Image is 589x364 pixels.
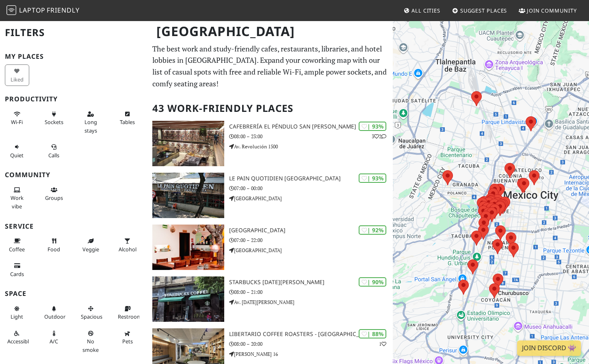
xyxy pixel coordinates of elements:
[527,7,577,14] span: Join Community
[5,290,143,298] h3: Space
[359,329,386,338] div: | 88%
[115,234,140,256] button: Alcohol
[11,118,23,126] span: Stable Wi-Fi
[9,246,25,253] span: Coffee
[359,173,386,183] div: | 93%
[6,5,16,15] img: LaptopFriendly
[152,43,388,90] p: The best work and study-friendly cafes, restaurants, libraries, and hotel lobbies in [GEOGRAPHIC_...
[5,327,29,348] button: Accessible
[229,246,393,254] p: [GEOGRAPHIC_DATA]
[150,20,391,43] h1: [GEOGRAPHIC_DATA]
[78,302,103,323] button: Spacious
[229,298,393,306] p: Av. [DATE][PERSON_NAME]
[119,246,136,253] span: Alcohol
[229,279,393,286] h3: Starbucks [DATE][PERSON_NAME]
[229,350,393,358] p: [PERSON_NAME] 16
[82,246,99,253] span: Veggie
[5,223,143,230] h3: Service
[359,277,386,287] div: | 90%
[42,302,66,323] button: Outdoor
[115,107,140,129] button: Tables
[152,276,224,322] img: Starbucks 5 de Mayo
[449,3,511,18] a: Suggest Places
[379,340,386,348] p: 1
[152,225,224,270] img: Blend Station
[6,4,80,18] a: LaptopFriendly LaptopFriendly
[78,327,103,356] button: No smoke
[78,107,103,137] button: Long stays
[120,118,135,126] span: Work-friendly tables
[47,6,79,15] span: Friendly
[147,225,393,270] a: Blend Station | 92% [GEOGRAPHIC_DATA] 07:00 – 22:00 [GEOGRAPHIC_DATA]
[5,171,143,179] h3: Community
[42,183,66,205] button: Groups
[460,7,507,14] span: Suggest Places
[11,313,23,320] span: Natural light
[359,225,386,235] div: | 92%
[7,338,32,345] span: Accessible
[229,123,393,130] h3: Cafebrería El Péndulo San [PERSON_NAME]
[229,184,393,192] p: 07:00 – 00:00
[44,313,65,320] span: Outdoor area
[411,7,440,14] span: All Cities
[11,194,24,210] span: People working
[229,236,393,244] p: 07:00 – 22:00
[229,133,393,140] p: 08:00 – 23:00
[229,227,393,234] h3: [GEOGRAPHIC_DATA]
[5,183,29,213] button: Work vibe
[42,107,66,129] button: Sockets
[115,327,140,348] button: Pets
[42,327,66,348] button: A/C
[229,143,393,150] p: Av. Revolución 1500
[5,53,143,60] h3: My Places
[48,246,60,253] span: Food
[5,259,29,280] button: Cards
[115,302,140,323] button: Restroom
[45,194,63,201] span: Group tables
[400,3,444,18] a: All Cities
[229,195,393,202] p: [GEOGRAPHIC_DATA]
[50,338,58,345] span: Air conditioned
[82,338,99,353] span: Smoke free
[42,140,66,162] button: Calls
[5,140,29,162] button: Quiet
[515,3,580,18] a: Join Community
[5,20,143,45] h2: Filters
[229,331,393,338] h3: Libertario Coffee Roasters - [GEOGRAPHIC_DATA]
[10,152,24,159] span: Quiet
[152,173,224,218] img: Le Pain Quotidien Roma
[152,121,224,166] img: Cafebrería El Péndulo San Ángel
[372,133,386,140] p: 3 2
[84,118,97,134] span: Long stays
[229,288,393,296] p: 08:00 – 21:00
[229,175,393,182] h3: Le Pain Quotidien [GEOGRAPHIC_DATA]
[19,6,45,15] span: Laptop
[42,234,66,256] button: Food
[122,338,133,345] span: Pet friendly
[48,152,59,159] span: Video/audio calls
[118,313,142,320] span: Restroom
[147,173,393,218] a: Le Pain Quotidien Roma | 93% Le Pain Quotidien [GEOGRAPHIC_DATA] 07:00 – 00:00 [GEOGRAPHIC_DATA]
[10,270,24,278] span: Credit cards
[147,121,393,166] a: Cafebrería El Péndulo San Ángel | 93% 32 Cafebrería El Péndulo San [PERSON_NAME] 08:00 – 23:00 Av...
[229,340,393,348] p: 08:00 – 20:00
[517,340,581,356] a: Join Discord 👾
[5,234,29,256] button: Coffee
[5,95,143,103] h3: Productivity
[359,122,386,131] div: | 93%
[147,276,393,322] a: Starbucks 5 de Mayo | 90% Starbucks [DATE][PERSON_NAME] 08:00 – 21:00 Av. [DATE][PERSON_NAME]
[5,107,29,129] button: Wi-Fi
[78,234,103,256] button: Veggie
[5,302,29,323] button: Light
[152,96,388,121] h2: 43 Work-Friendly Places
[45,118,63,126] span: Power sockets
[81,313,102,320] span: Spacious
